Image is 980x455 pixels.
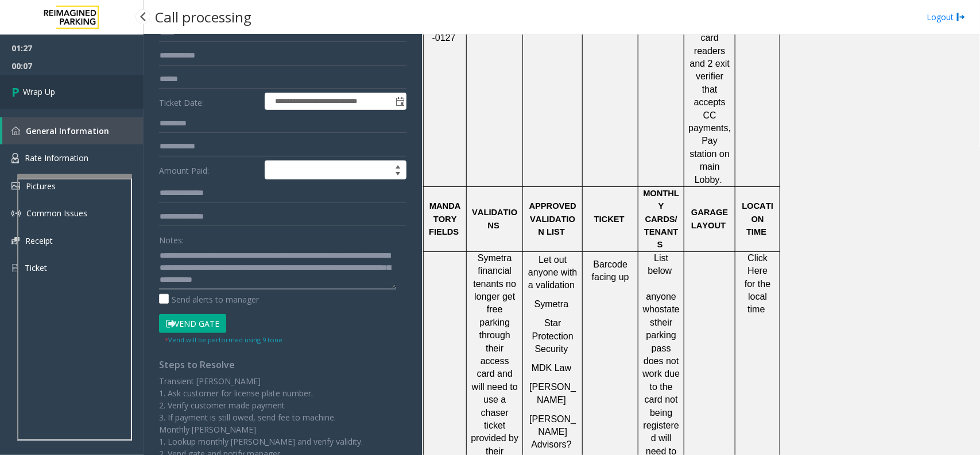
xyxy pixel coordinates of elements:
[956,11,966,23] img: logout
[529,382,576,404] span: [PERSON_NAME]
[691,208,730,230] span: GARAGE LAYOUT
[429,201,460,236] span: MANDATORY FIELDS
[534,299,569,309] span: Symetra
[11,182,20,190] img: 'icon'
[742,201,774,236] span: LOCATION TIME
[159,314,226,334] button: Vend Gate
[529,414,576,450] span: [PERSON_NAME] Advisors?
[390,161,406,170] span: Increase value
[529,201,579,236] span: APPROVED VALIDATION LIST
[156,160,262,180] label: Amount Paid:
[390,170,406,179] span: Decrease value
[159,230,184,246] label: Notes:
[532,363,571,373] span: MDK Law
[594,215,625,224] span: TICKET
[165,335,282,344] small: Vend will be performed using 9 tone
[25,152,88,163] span: Rate Information
[927,11,966,23] a: Logout
[592,259,630,282] span: Barcode facing up
[23,86,55,98] span: Wrap Up
[648,253,672,276] span: List below
[650,304,680,327] span: states
[532,318,576,354] span: Star Protection Security
[528,255,580,290] span: Let out anyone with a validation
[745,254,773,315] a: Click Here for the local time
[472,208,517,230] span: VALIDATIONS
[11,237,20,244] img: 'icon'
[159,360,406,370] h4: Steps to Resolve
[26,125,109,136] span: General Information
[2,117,144,144] a: General Information
[156,93,262,110] label: Ticket Date:
[643,292,679,314] span: anyone who
[11,153,19,163] img: 'icon'
[11,127,20,135] img: 'icon'
[11,209,21,218] img: 'icon'
[643,189,679,250] span: MONTHLY CARDS/TENANTS
[149,3,257,31] h3: Call processing
[159,293,259,305] label: Send alerts to manager
[11,263,19,273] img: 'icon'
[393,93,406,109] span: Toggle popup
